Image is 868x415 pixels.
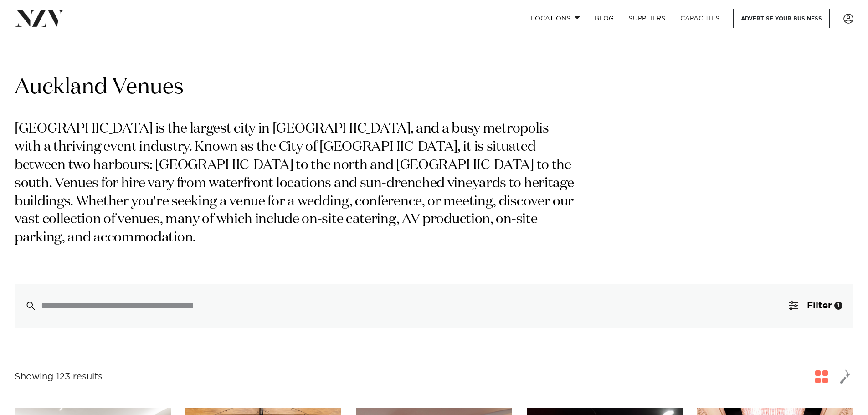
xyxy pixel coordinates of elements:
a: BLOG [587,9,621,28]
button: Filter1 [778,284,853,328]
img: nzv-logo.png [15,10,64,26]
span: Filter [807,301,832,310]
div: Showing 123 results [15,370,103,384]
a: SUPPLIERS [621,9,673,28]
p: [GEOGRAPHIC_DATA] is the largest city in [GEOGRAPHIC_DATA], and a busy metropolis with a thriving... [15,120,578,247]
a: Locations [524,9,587,28]
div: 1 [834,302,842,310]
a: Advertise your business [733,9,830,28]
h1: Auckland Venues [15,73,853,102]
a: Capacities [673,9,727,28]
